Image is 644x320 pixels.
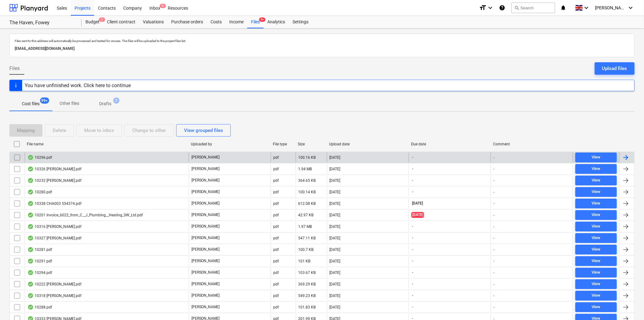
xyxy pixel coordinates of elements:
[411,304,414,310] span: -
[27,224,81,229] div: 10316 [PERSON_NAME].pdf
[575,256,617,266] button: View
[191,142,268,146] div: Uploaded by
[9,20,74,26] div: The Haven, Fowey
[191,178,220,183] p: [PERSON_NAME]
[575,176,617,186] button: View
[15,39,629,43] p: Files sent to this address will automatically be processed and tested for viruses. The files will...
[191,247,220,252] p: [PERSON_NAME]
[493,224,494,229] div: -
[27,305,52,310] div: 10288.pdf
[99,101,111,107] p: Drafts
[298,282,316,286] div: 369.29 KB
[575,187,617,197] button: View
[411,166,414,172] span: -
[139,16,167,28] a: Valuations
[264,16,289,28] a: Analytics
[575,279,617,289] button: View
[592,257,600,265] div: View
[411,201,424,206] span: [DATE]
[575,222,617,232] button: View
[191,281,220,287] p: [PERSON_NAME]
[514,5,519,10] span: search
[330,224,341,229] div: [DATE]
[27,201,81,206] div: 10338 CHA003 554374.pdf
[176,124,231,137] button: View grouped files
[27,247,34,252] div: OCR finished
[493,294,494,298] div: -
[274,247,279,252] div: pdf
[575,302,617,312] button: View
[493,259,494,263] div: -
[493,282,494,286] div: -
[479,4,487,12] i: format_size
[411,212,424,218] span: [DATE]
[167,16,207,28] a: Purchase orders
[40,97,49,104] span: 99+
[298,305,316,309] div: 101.83 KB
[592,200,600,207] div: View
[191,224,220,229] p: [PERSON_NAME]
[27,224,34,229] div: OCR finished
[330,201,341,206] div: [DATE]
[274,213,279,217] div: pdf
[595,5,627,10] span: [PERSON_NAME]
[274,224,279,229] div: pdf
[274,201,279,206] div: pdf
[592,177,600,184] div: View
[592,269,600,276] div: View
[330,259,341,263] div: [DATE]
[298,201,316,206] div: 612.08 KB
[499,4,505,12] i: Knowledge base
[592,280,600,288] div: View
[330,236,341,240] div: [DATE]
[330,305,341,309] div: [DATE]
[298,259,311,263] div: 101 KB
[575,153,617,162] button: View
[575,245,617,255] button: View
[493,190,494,194] div: -
[160,4,166,8] span: 9
[82,16,103,28] a: Budget2
[411,178,414,183] span: -
[9,65,20,72] span: Files
[27,213,143,218] div: 10201 Invoice_6022_from_C__J_Plumbing__Heating_SW_Ltd.pdf
[411,247,414,252] span: -
[411,224,414,229] span: -
[27,247,52,252] div: 10281.pdf
[27,270,34,275] div: OCR finished
[330,167,341,171] div: [DATE]
[493,201,494,206] div: -
[575,268,617,278] button: View
[592,223,600,230] div: View
[411,155,414,160] span: -
[27,305,34,310] div: OCR finished
[25,82,131,88] div: You have unfinished work. Click here to continue
[602,64,627,73] div: Upload files
[274,305,279,309] div: pdf
[27,293,34,298] div: OCR finished
[493,213,494,217] div: -
[274,236,279,240] div: pdf
[298,190,316,194] div: 100.14 KB
[592,246,600,253] div: View
[575,164,617,174] button: View
[27,259,34,264] div: OCR finished
[493,142,570,146] div: Comment
[493,305,494,309] div: -
[27,282,34,287] div: OCR finished
[247,16,264,28] div: Files
[592,292,600,299] div: View
[27,190,34,195] div: OCR finished
[493,247,494,252] div: -
[289,16,312,28] a: Settings
[592,188,600,195] div: View
[191,235,220,241] p: [PERSON_NAME]
[27,155,52,160] div: 10296.pdf
[330,213,341,217] div: [DATE]
[411,235,414,241] span: -
[274,294,279,298] div: pdf
[575,291,617,301] button: View
[27,167,81,172] div: 10326 [PERSON_NAME].pdf
[103,16,139,28] a: Client contract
